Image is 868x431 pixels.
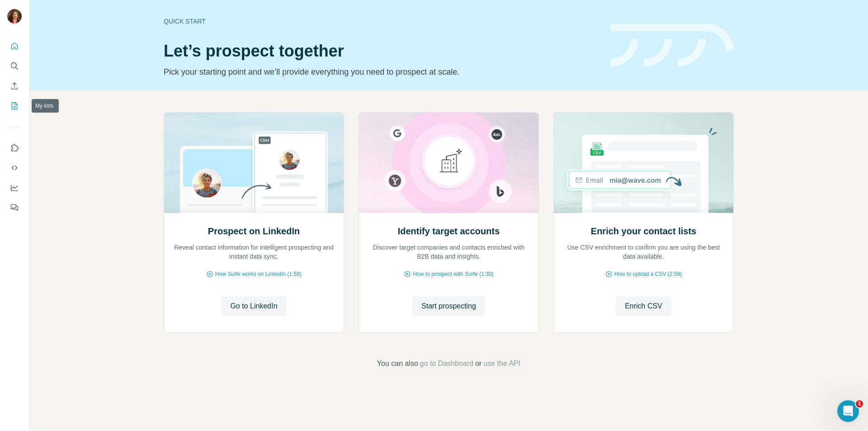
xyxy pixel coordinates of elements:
span: 1 [856,400,863,407]
span: You can also [377,358,418,369]
span: Go to LinkedIn [230,301,277,312]
button: Go to LinkedIn [221,296,286,316]
button: Search [7,58,22,74]
button: Start prospecting [412,296,485,316]
button: My lists [7,98,22,114]
h1: Let’s prospect together [164,42,599,60]
button: Enrich CSV [616,296,671,316]
button: Quick start [7,38,22,54]
button: Use Surfe API [7,160,22,176]
p: Discover target companies and contacts enriched with B2B data and insights. [368,243,529,261]
button: Feedback [7,199,22,216]
img: Enrich your contact lists [553,113,734,213]
iframe: Intercom live chat [837,400,859,422]
span: How to prospect with Surfe (1:30) [413,270,493,278]
h2: Prospect on LinkedIn [208,225,300,237]
span: Enrich CSV [625,301,662,312]
button: Enrich CSV [7,78,22,94]
p: Pick your starting point and we’ll provide everything you need to prospect at scale. [164,66,599,78]
img: banner [610,24,734,67]
div: Quick start [164,17,599,26]
img: Avatar [7,9,22,24]
img: Identify target accounts [359,113,539,213]
h2: Identify target accounts [398,225,500,237]
span: How to upload a CSV (2:59) [614,270,682,278]
span: or [475,358,481,369]
p: Reveal contact information for intelligent prospecting and instant data sync. [173,243,335,261]
span: How Surfe works on LinkedIn (1:58) [215,270,302,278]
button: Use Surfe on LinkedIn [7,140,22,156]
img: Prospect on LinkedIn [164,113,344,213]
h2: Enrich your contact lists [591,225,696,237]
button: use the API [483,358,520,369]
span: Start prospecting [421,301,476,312]
p: Use CSV enrichment to confirm you are using the best data available. [563,243,724,261]
button: go to Dashboard [420,358,473,369]
button: Dashboard [7,180,22,196]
